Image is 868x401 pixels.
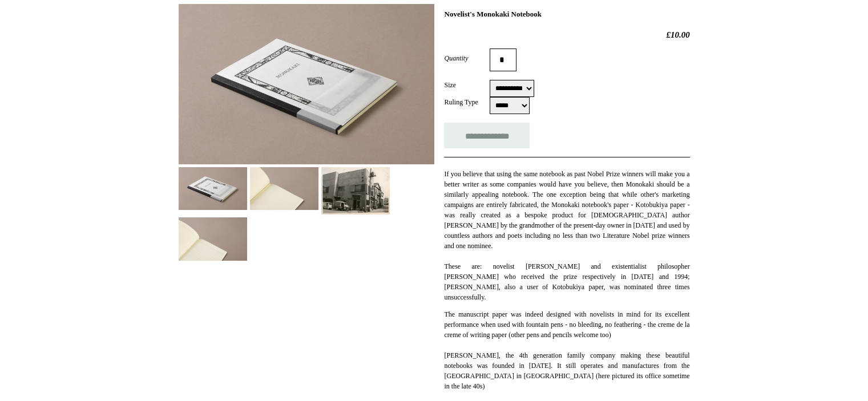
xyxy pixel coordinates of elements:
img: Novelist's Monokaki Notebook [179,4,434,164]
label: Size [444,80,490,90]
img: Novelist's Monokaki Notebook [321,167,390,215]
img: Novelist's Monokaki Notebook [179,217,247,260]
p: If you believe that using the same notebook as past Nobel Prize winners will make you a better wr... [444,169,689,302]
label: Ruling Type [444,97,490,107]
h1: Novelist's Monokaki Notebook [444,10,689,19]
img: Novelist's Monokaki Notebook [250,167,318,210]
label: Quantity [444,53,490,63]
img: Novelist's Monokaki Notebook [179,167,247,210]
h2: £10.00 [444,30,689,40]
